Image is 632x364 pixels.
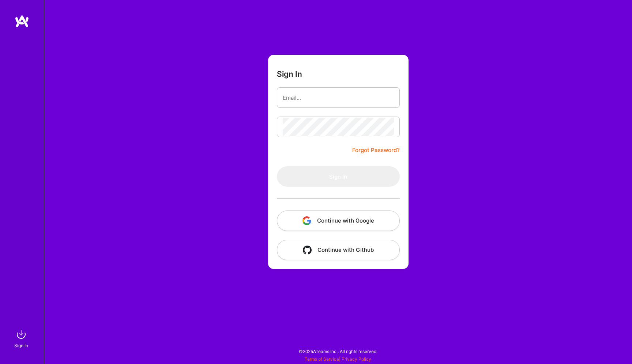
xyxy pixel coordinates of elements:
[277,166,400,187] button: Sign In
[277,211,400,231] button: Continue with Google
[302,216,311,225] img: icon
[277,69,302,79] h3: Sign In
[15,327,29,349] a: sign inSign In
[15,15,29,28] img: logo
[14,327,29,342] img: sign in
[14,342,28,349] div: Sign In
[44,342,632,360] div: © 2025 ATeams Inc., All rights reserved.
[277,240,400,260] button: Continue with Github
[305,356,339,362] a: Terms of Service
[283,88,394,107] input: Email...
[303,246,312,254] img: icon
[342,356,371,362] a: Privacy Policy
[352,146,400,155] a: Forgot Password?
[305,356,371,362] span: |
